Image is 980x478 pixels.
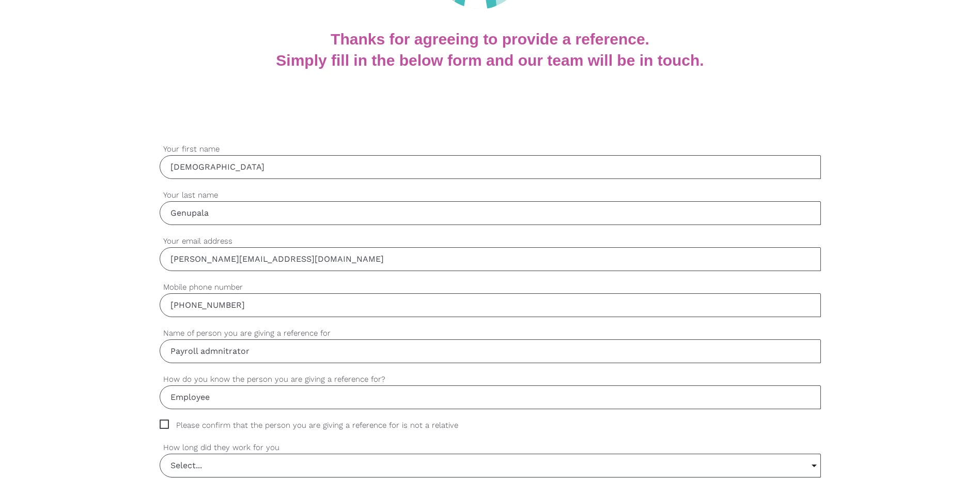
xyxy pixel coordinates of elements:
[160,281,821,293] label: Mobile phone number
[276,52,704,69] b: Simply fill in the below form and our team will be in touch.
[160,327,821,339] label: Name of person you are giving a reference for
[160,374,821,385] label: How do you know the person you are giving a reference for?
[160,143,821,155] label: Your first name
[160,420,478,431] span: Please confirm that the person you are giving a reference for is not a relative
[331,31,649,48] b: Thanks for agreeing to provide a reference.
[160,189,821,201] label: Your last name
[160,442,821,454] label: How long did they work for you
[160,235,821,247] label: Your email address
